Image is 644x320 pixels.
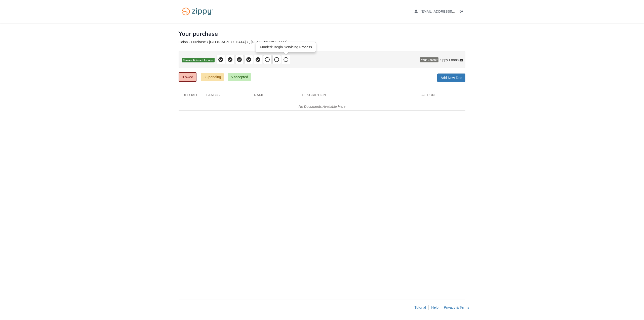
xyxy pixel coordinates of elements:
a: Tutorial [414,305,426,309]
a: 5 accepted [228,73,251,81]
span: You are finished for now [182,58,215,63]
div: Upload [179,92,203,100]
a: edit profile [415,10,478,15]
span: Zippy Loans [439,57,459,62]
div: Status [203,92,250,100]
img: Logo [179,5,216,18]
a: Help [431,305,438,309]
div: Name [250,92,298,100]
div: Description [298,92,418,100]
a: 33 pending [201,73,224,81]
span: xloudgaming14@gmail.com [421,10,478,13]
div: Funded: Begin Servicing Process [256,42,315,52]
div: Action [418,92,465,100]
a: Log out [460,10,465,15]
div: Colon - Purchase • [GEOGRAPHIC_DATA] • , [GEOGRAPHIC_DATA] [179,40,465,44]
a: 0 owed [179,72,196,82]
h1: Your purchase [179,30,218,37]
a: Add New Doc [437,74,465,82]
a: Privacy & Terms [444,305,469,309]
span: Your Contact [420,57,438,62]
em: No Documents Available Here [299,104,346,109]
